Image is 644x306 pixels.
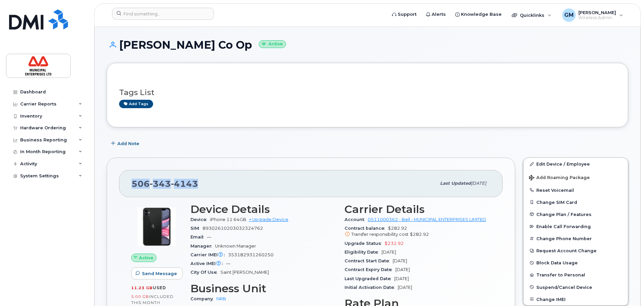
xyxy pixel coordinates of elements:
span: [DATE] [382,250,396,255]
button: Add Roaming Package [524,170,628,184]
span: 4143 [171,179,198,189]
span: Device [190,217,210,222]
span: Initial Activation Date [345,285,398,290]
span: 506 [132,179,198,189]
button: Reset Voicemail [524,184,628,196]
span: $282.92 [345,226,491,238]
button: Request Account Change [524,245,628,257]
span: Eligibility Date [345,250,382,255]
span: [DATE] [393,258,407,263]
span: 5.00 GB [131,294,149,299]
button: Send Message [131,267,183,279]
span: Active IMEI [190,261,226,266]
button: Block Data Usage [524,257,628,269]
span: Last Upgraded Date [345,276,394,281]
h3: Device Details [190,203,336,215]
span: Contract Start Date [345,258,393,263]
span: Add Roaming Package [529,175,590,181]
span: [DATE] [394,276,409,281]
span: [DATE] [395,267,410,272]
span: 89302610203032324762 [203,226,263,231]
img: iPhone_11.jpg [137,207,177,247]
span: included this month [131,294,174,305]
span: SIM [190,226,203,231]
span: Account [345,217,368,222]
a: + Upgrade Device [249,217,288,222]
span: Change Plan / Features [536,212,592,217]
span: 353182931260250 [228,252,274,257]
span: Saint [PERSON_NAME] [220,270,269,275]
span: Company [190,296,216,301]
small: Active [259,40,286,48]
span: [DATE] [471,181,486,186]
button: Change SIM Card [524,196,628,208]
span: used [153,285,166,290]
h3: Business Unit [190,282,336,295]
a: NRB [216,296,226,301]
span: Suspend/Cancel Device [536,285,592,290]
span: Contract balance [345,226,388,231]
span: 343 [150,179,171,189]
span: Unknown Manager [215,244,256,249]
span: Upgrade Status [345,241,385,246]
span: Manager [190,244,215,249]
button: Transfer to Personal [524,269,628,281]
span: Last updated [440,181,471,186]
span: City Of Use [190,270,220,275]
a: 0511000362 - Bell - MUNICIPAL ENTERPRISES LIMITED [368,217,486,222]
span: Email [190,234,207,239]
span: $282.92 [410,232,429,237]
span: Active [139,255,153,261]
button: Change Plan / Features [524,208,628,220]
span: — [226,261,230,266]
button: Add Note [107,137,145,149]
span: Add Note [117,140,139,147]
span: iPhone 11 64GB [210,217,246,222]
a: Edit Device / Employee [524,158,628,170]
button: Change Phone Number [524,232,628,245]
span: [DATE] [398,285,412,290]
button: Change IMEI [524,293,628,305]
span: Transfer responsibility cost [351,232,408,237]
span: Enable Call Forwarding [536,224,591,229]
h3: Carrier Details [345,203,491,215]
a: Add tags [119,100,153,108]
h3: Tags List [119,88,616,97]
h1: [PERSON_NAME] Co Op [107,39,628,51]
span: 11.23 GB [131,286,153,290]
span: — [207,234,211,239]
button: Suspend/Cancel Device [524,281,628,293]
button: Enable Call Forwarding [524,220,628,232]
span: Contract Expiry Date [345,267,395,272]
span: Carrier IMEI [190,252,228,257]
span: $232.92 [385,241,404,246]
span: Send Message [142,270,177,277]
